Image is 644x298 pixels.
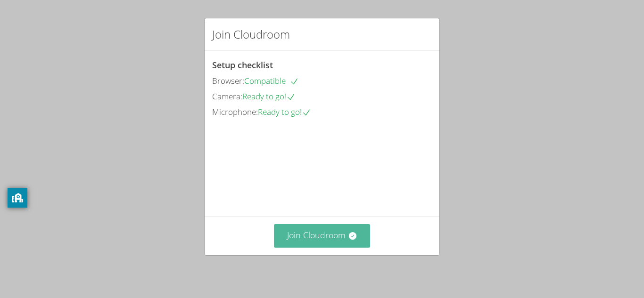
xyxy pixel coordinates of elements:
[212,75,244,86] span: Browser:
[212,106,258,117] span: Microphone:
[274,224,371,247] button: Join Cloudroom
[244,75,299,86] span: Compatible
[8,188,27,208] button: privacy banner
[212,91,242,102] span: Camera:
[212,26,290,43] h2: Join Cloudroom
[212,59,273,71] span: Setup checklist
[258,106,311,117] span: Ready to go!
[242,91,296,102] span: Ready to go!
